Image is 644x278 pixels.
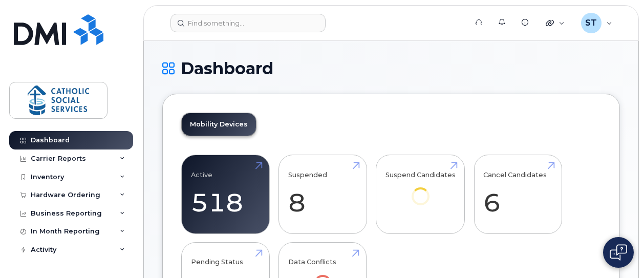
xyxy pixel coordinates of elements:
[288,161,357,228] a: Suspended 8
[162,59,620,77] h1: Dashboard
[610,244,627,261] img: Open chat
[483,161,552,228] a: Cancel Candidates 6
[191,161,260,228] a: Active 518
[385,161,456,220] a: Suspend Candidates
[182,113,256,136] a: Mobility Devices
